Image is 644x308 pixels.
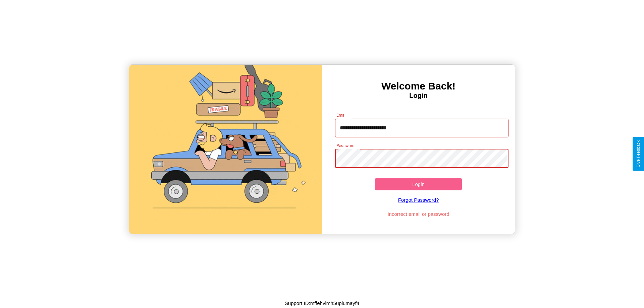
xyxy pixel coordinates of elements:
button: Login [375,178,462,190]
img: gif [129,65,322,234]
label: Password [336,143,354,148]
div: Give Feedback [636,140,641,168]
p: Incorrect email or password [332,209,505,219]
a: Forgot Password? [332,190,505,209]
p: Support ID: mffehvlmh5upiumayf4 [285,299,359,308]
h3: Welcome Back! [322,80,515,92]
h4: Login [322,92,515,100]
label: Email [336,112,347,118]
